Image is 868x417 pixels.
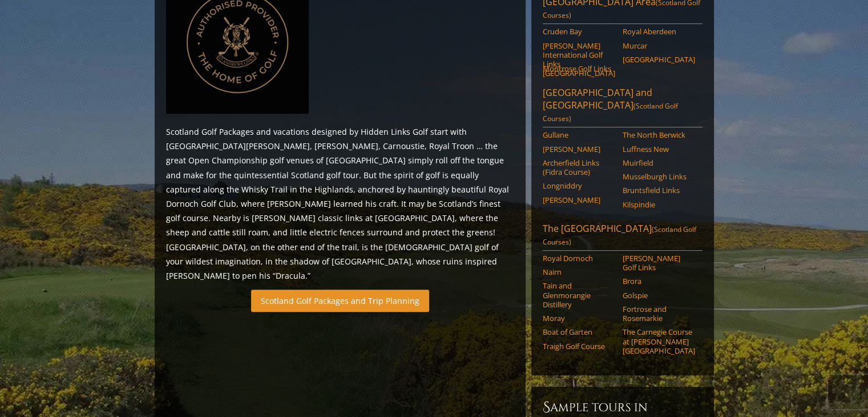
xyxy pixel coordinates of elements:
[543,342,615,351] a: Traigh Golf Course
[543,158,615,177] a: Archerfield Links (Fidra Course)
[543,195,615,205] a: [PERSON_NAME]
[623,41,695,50] a: Murcar
[623,27,695,36] a: Royal Aberdeen
[623,145,695,154] a: Luffness New
[543,130,615,139] a: Gullane
[543,254,615,263] a: Royal Dornoch
[543,281,615,309] a: Tain and Glenmorangie Distillery
[543,327,615,336] a: Boat of Garten
[623,172,695,181] a: Musselburgh Links
[623,276,695,286] a: Brora
[543,27,615,36] a: Cruden Bay
[543,41,615,78] a: [PERSON_NAME] International Golf Links [GEOGRAPHIC_DATA]
[543,145,615,154] a: [PERSON_NAME]
[623,55,695,64] a: [GEOGRAPHIC_DATA]
[543,86,703,127] a: [GEOGRAPHIC_DATA] and [GEOGRAPHIC_DATA](Scotland Golf Courses)
[623,186,695,195] a: Bruntsfield Links
[623,291,695,300] a: Golspie
[623,130,695,139] a: The North Berwick
[543,267,615,276] a: Nairn
[251,290,429,312] a: Scotland Golf Packages and Trip Planning
[543,224,696,247] span: (Scotland Golf Courses)
[543,101,678,123] span: (Scotland Golf Courses)
[623,304,695,323] a: Fortrose and Rosemarkie
[166,125,514,283] p: Scotland Golf Packages and vacations designed by Hidden Links Golf start with [GEOGRAPHIC_DATA][P...
[543,222,703,251] a: The [GEOGRAPHIC_DATA](Scotland Golf Courses)
[623,254,695,272] a: [PERSON_NAME] Golf Links
[623,327,695,355] a: The Carnegie Course at [PERSON_NAME][GEOGRAPHIC_DATA]
[543,314,615,323] a: Moray
[543,64,615,73] a: Montrose Golf Links
[623,158,695,167] a: Muirfield
[623,200,695,209] a: Kilspindie
[543,181,615,190] a: Longniddry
